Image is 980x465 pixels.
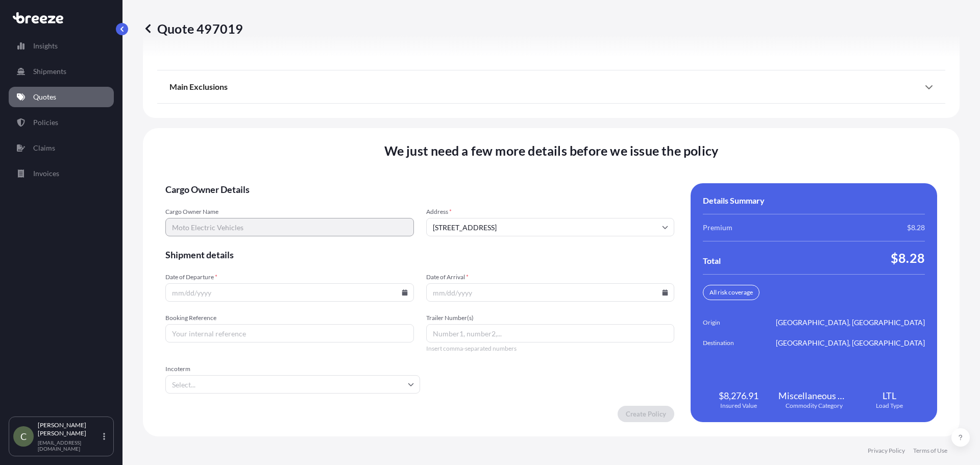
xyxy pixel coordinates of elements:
button: Create Policy [618,406,674,422]
span: $8.28 [891,250,925,266]
a: Shipments [9,61,114,82]
a: Claims [9,138,114,158]
span: Miscellaneous Products of Base Metal [778,389,850,402]
span: Insert comma-separated numbers [426,345,675,353]
span: Total [703,256,721,266]
p: Insights [33,41,58,51]
p: [PERSON_NAME] [PERSON_NAME] [38,421,101,437]
span: Cargo Owner Name [165,208,414,216]
span: Date of Departure [165,273,414,281]
p: Policies [33,117,58,128]
span: Details Summary [703,195,765,206]
input: mm/dd/yyyy [165,283,414,302]
p: Create Policy [626,409,666,419]
a: Invoices [9,163,114,184]
input: Number1, number2,... [426,324,675,342]
a: Quotes [9,87,114,107]
span: Shipment details [165,249,674,261]
span: LTL [883,389,896,402]
span: We just need a few more details before we issue the policy [384,142,719,159]
div: All risk coverage [703,285,759,300]
span: Incoterm [165,365,420,373]
input: mm/dd/yyyy [426,283,675,302]
a: Privacy Policy [868,447,905,455]
input: Select... [165,375,420,394]
span: Address [426,208,675,216]
a: Policies [9,112,114,133]
span: Booking Reference [165,314,414,322]
span: C [20,431,27,442]
span: $8.28 [907,223,925,233]
span: Destination [703,338,760,348]
span: $8,276.91 [719,389,758,402]
a: Insights [9,36,114,56]
span: Premium [703,223,732,233]
span: Commodity Category [786,402,843,410]
span: Trailer Number(s) [426,314,675,322]
a: Terms of Use [913,447,947,455]
span: Insured Value [720,402,757,410]
span: Main Exclusions [169,82,228,92]
p: Shipments [33,66,66,77]
p: [EMAIL_ADDRESS][DOMAIN_NAME] [38,439,101,452]
span: Cargo Owner Details [165,183,674,195]
input: Cargo owner address [426,218,675,236]
span: Origin [703,317,760,328]
p: Claims [33,143,55,153]
span: Load Type [876,402,903,410]
span: [GEOGRAPHIC_DATA], [GEOGRAPHIC_DATA] [776,317,925,328]
p: Quote 497019 [143,20,243,37]
p: Quotes [33,92,56,102]
p: Invoices [33,168,59,179]
div: Main Exclusions [169,75,933,99]
span: Date of Arrival [426,273,675,281]
span: [GEOGRAPHIC_DATA], [GEOGRAPHIC_DATA] [776,338,925,348]
input: Your internal reference [165,324,414,342]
